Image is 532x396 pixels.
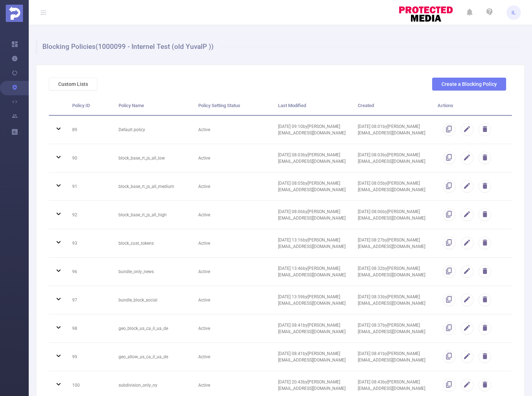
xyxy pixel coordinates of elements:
[432,78,506,91] button: Create a Blocking Policy
[67,343,113,371] td: 99
[512,5,516,20] span: IL
[67,201,113,229] td: 92
[438,103,453,108] span: Actions
[358,323,425,334] span: [DATE] 08:37 by [PERSON_NAME][EMAIL_ADDRESS][DOMAIN_NAME]
[113,116,193,144] td: Default policy
[198,127,210,132] span: Active
[113,201,193,229] td: block_base_rt_js_all_high
[358,294,425,306] span: [DATE] 08:33 by [PERSON_NAME][EMAIL_ADDRESS][DOMAIN_NAME]
[358,266,425,277] span: [DATE] 08:32 by [PERSON_NAME][EMAIL_ADDRESS][DOMAIN_NAME]
[198,184,210,189] span: Active
[278,266,346,277] span: [DATE] 13:46 by [PERSON_NAME][EMAIL_ADDRESS][DOMAIN_NAME]
[278,181,346,192] span: [DATE] 08:05 by [PERSON_NAME][EMAIL_ADDRESS][DOMAIN_NAME]
[67,172,113,201] td: 91
[278,379,346,391] span: [DATE] 20:43 by [PERSON_NAME][EMAIL_ADDRESS][DOMAIN_NAME]
[358,379,425,391] span: [DATE] 08:43 by [PERSON_NAME][EMAIL_ADDRESS][DOMAIN_NAME]
[67,229,113,258] td: 93
[113,258,193,286] td: bundle_only_news
[198,354,210,359] span: Active
[358,103,374,108] span: Created
[358,181,425,192] span: [DATE] 08:05 by [PERSON_NAME][EMAIL_ADDRESS][DOMAIN_NAME]
[358,152,425,164] span: [DATE] 08:03 by [PERSON_NAME][EMAIL_ADDRESS][DOMAIN_NAME]
[198,298,210,303] span: Active
[278,152,346,164] span: [DATE] 08:03 by [PERSON_NAME][EMAIL_ADDRESS][DOMAIN_NAME]
[67,144,113,172] td: 90
[67,314,113,343] td: 98
[198,156,210,161] span: Active
[198,383,210,388] span: Active
[198,269,210,274] span: Active
[49,81,97,87] a: Custom Lists
[49,78,97,91] button: Custom Lists
[278,238,346,249] span: [DATE] 13:16 by [PERSON_NAME][EMAIL_ADDRESS][DOMAIN_NAME]
[358,238,425,249] span: [DATE] 08:27 by [PERSON_NAME][EMAIL_ADDRESS][DOMAIN_NAME]
[6,5,23,22] img: Protected Media
[113,144,193,172] td: block_base_rt_js_all_low
[278,124,346,135] span: [DATE] 09:10 by [PERSON_NAME][EMAIL_ADDRESS][DOMAIN_NAME]
[113,314,193,343] td: geo_block_us_ca_il_ua_de
[119,103,144,108] span: Policy Name
[198,241,210,246] span: Active
[36,40,519,54] h1: Blocking Policies (1000099 - Internel Test (old YuvalP ))
[358,124,425,135] span: [DATE] 08:01 by [PERSON_NAME][EMAIL_ADDRESS][DOMAIN_NAME]
[358,351,425,363] span: [DATE] 08:41 by [PERSON_NAME][EMAIL_ADDRESS][DOMAIN_NAME]
[67,116,113,144] td: 89
[67,286,113,314] td: 97
[67,258,113,286] td: 96
[198,103,240,108] span: Policy Setting Status
[113,286,193,314] td: bundle_block_social
[113,172,193,201] td: block_base_rt_js_all_medium
[72,103,90,108] span: Policy ID
[358,209,425,221] span: [DATE] 08:06 by [PERSON_NAME][EMAIL_ADDRESS][DOMAIN_NAME]
[198,212,210,217] span: Active
[278,351,346,363] span: [DATE] 08:41 by [PERSON_NAME][EMAIL_ADDRESS][DOMAIN_NAME]
[113,229,193,258] td: block_cust_tokens
[278,209,346,221] span: [DATE] 08:06 by [PERSON_NAME][EMAIL_ADDRESS][DOMAIN_NAME]
[278,103,306,108] span: Last Modified
[278,294,346,306] span: [DATE] 13:59 by [PERSON_NAME][EMAIL_ADDRESS][DOMAIN_NAME]
[113,343,193,371] td: geo_allow_us_ca_il_ua_de
[198,326,210,331] span: Active
[278,323,346,334] span: [DATE] 08:41 by [PERSON_NAME][EMAIL_ADDRESS][DOMAIN_NAME]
